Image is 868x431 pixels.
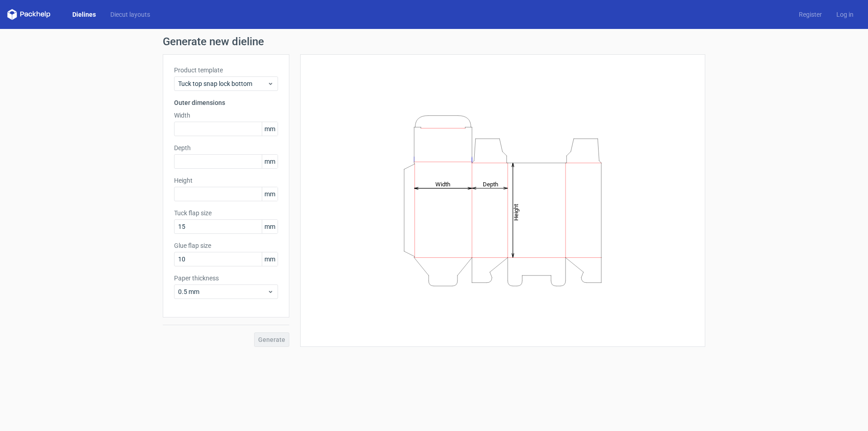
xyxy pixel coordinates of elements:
label: Depth [174,143,278,152]
tspan: Depth [483,180,498,187]
tspan: Height [513,204,519,220]
label: Tuck flap size [174,208,278,218]
span: 0.5 mm [178,287,267,296]
span: mm [262,252,278,266]
a: Log in [829,10,861,19]
label: Glue flap size [174,241,278,250]
span: mm [262,122,278,136]
span: mm [262,155,278,168]
label: Product template [174,66,278,75]
a: Register [792,10,829,19]
label: Height [174,176,278,185]
h3: Outer dimensions [174,98,278,107]
span: Tuck top snap lock bottom [178,79,267,88]
tspan: Width [435,180,450,187]
a: Diecut layouts [103,10,157,19]
span: mm [262,220,278,233]
h1: Generate new dieline [163,36,705,47]
span: mm [262,187,278,201]
label: Paper thickness [174,274,278,283]
a: Dielines [65,10,103,19]
label: Width [174,111,278,120]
